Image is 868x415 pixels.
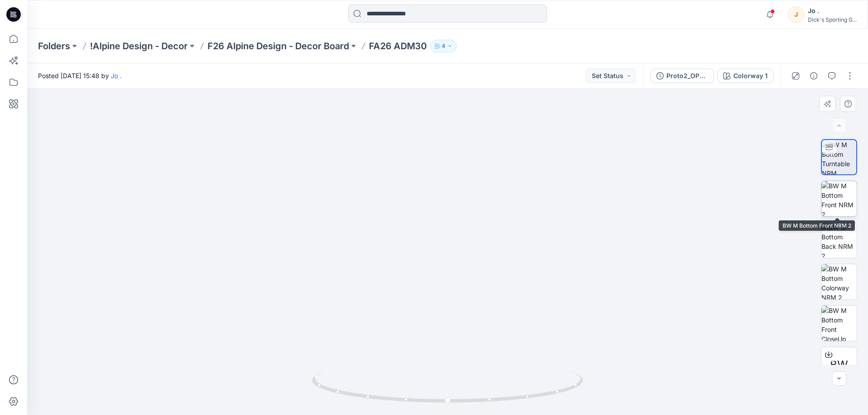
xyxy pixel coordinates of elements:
[38,40,70,52] a: Folders
[442,41,445,51] p: 4
[821,223,857,258] img: BW M Bottom Back NRM 2
[807,69,821,83] button: Details
[733,71,768,81] div: Colorway 1
[821,306,857,341] img: BW M Bottom Front CloseUp NRM 2
[808,16,857,23] div: Dick's Sporting G...
[90,40,188,52] a: !Alpine Design - Decor
[38,71,122,80] span: Posted [DATE] 15:48 by
[430,40,457,52] button: 4
[788,6,804,23] div: J
[666,71,708,81] div: Proto2_OPTB_072425
[821,264,857,299] img: BW M Bottom Colorway NRM 2
[821,181,857,216] img: BW M Bottom Front NRM 2
[651,69,714,83] button: Proto2_OPTB_072425
[717,69,774,83] button: Colorway 1
[111,72,122,79] a: Jo .
[830,357,848,373] span: BW
[808,5,857,16] div: Jo .
[822,140,856,174] img: BW M Bottom Turntable NRM
[369,40,427,52] p: FA26 ADM30
[208,40,349,52] a: F26 Alpine Design - Decor Board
